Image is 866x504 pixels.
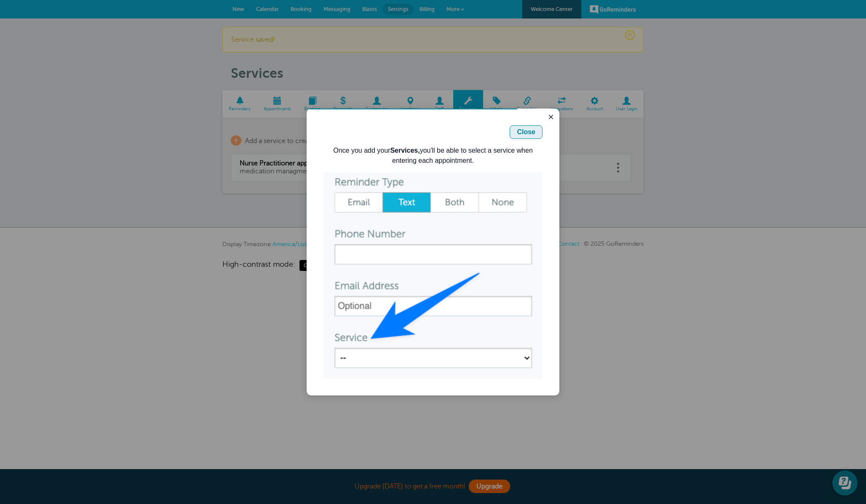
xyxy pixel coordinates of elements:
iframe: modal [307,109,559,395]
